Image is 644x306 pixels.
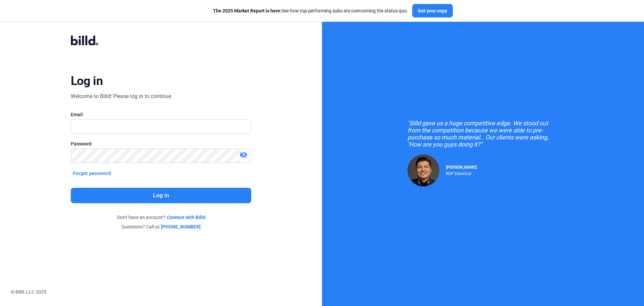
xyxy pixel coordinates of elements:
div: "Billd gave us a huge competitive edge. We stood out from the competition because we were able to... [408,120,558,148]
button: Get your copy [412,4,453,17]
span: [PERSON_NAME] [446,165,477,170]
button: Forgot password [71,170,113,177]
div: Welcome to Billd! Please log in to continue. [71,92,172,100]
div: Questions? Call us [71,223,251,230]
div: Email [71,111,251,118]
div: See how top-performing subs are overcoming the status quo. [213,7,408,14]
div: Don't have an account? [71,214,251,221]
button: Log in [71,188,251,203]
a: [PHONE_NUMBER] [161,223,201,230]
img: Raul Pacheco [408,155,439,186]
div: Log in [71,74,103,88]
span: The 2025 Market Report is here: [213,8,281,13]
mat-icon: visibility_off [239,151,248,159]
div: RDP Electrical [446,170,477,176]
a: Connect with Billd [167,214,205,221]
div: Password [71,140,251,147]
